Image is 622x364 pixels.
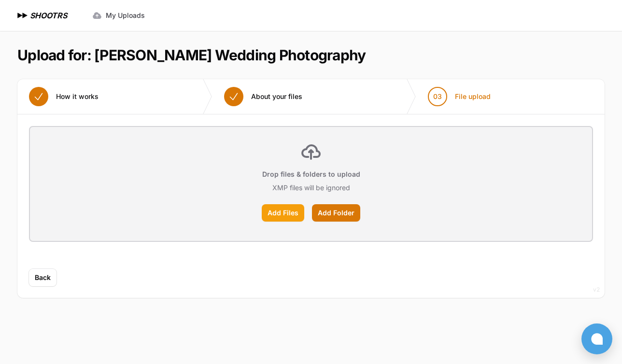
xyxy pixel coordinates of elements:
button: About your files [212,79,314,114]
button: 03 File upload [416,79,502,114]
label: Add Files [262,204,304,222]
p: XMP files will be ignored [272,183,350,193]
h1: Upload for: [PERSON_NAME] Wedding Photography [17,46,366,64]
a: My Uploads [86,7,151,24]
button: How it works [17,79,110,114]
h1: SHOOTRS [30,10,67,21]
span: How it works [56,92,99,101]
span: 03 [433,92,442,101]
span: My Uploads [106,11,145,20]
span: About your files [251,92,302,101]
span: File upload [455,92,491,101]
button: Back [29,269,57,286]
span: Back [35,273,51,282]
button: Open chat window [581,323,612,354]
a: SHOOTRS SHOOTRS [15,10,67,21]
label: Add Folder [312,204,360,222]
p: Drop files & folders to upload [262,169,360,179]
img: SHOOTRS [15,10,30,21]
div: v2 [593,284,600,295]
